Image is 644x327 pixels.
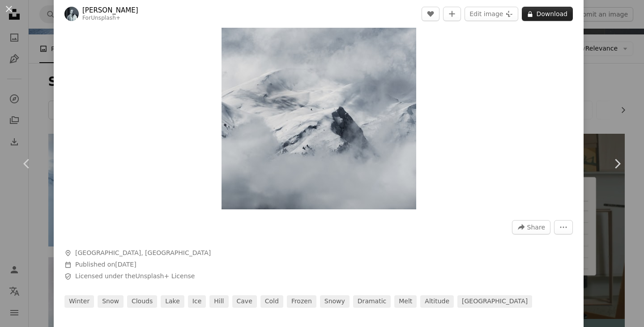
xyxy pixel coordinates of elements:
button: Share this image [512,220,550,234]
button: Edit image [465,7,518,21]
a: [PERSON_NAME] [82,6,138,15]
a: frozen [287,295,316,308]
div: For [82,15,138,22]
a: Unsplash+ [91,15,120,21]
button: Download [522,7,573,21]
a: lake [161,295,184,308]
span: [GEOGRAPHIC_DATA], [GEOGRAPHIC_DATA] [75,249,211,258]
span: Share [527,221,545,234]
a: clouds [127,295,157,308]
a: winter [64,295,94,308]
a: snow [98,295,124,308]
a: Next [590,121,644,207]
button: Like [422,7,439,21]
button: More Actions [554,220,573,234]
a: altitude [420,295,454,308]
a: [GEOGRAPHIC_DATA] [457,295,532,308]
a: dramatic [353,295,391,308]
time: December 4, 2022 at 5:42:53 PM GMT+8 [115,261,136,268]
a: melt [394,295,417,308]
a: ice [188,295,206,308]
span: Licensed under the [75,272,195,281]
span: Published on [75,261,136,268]
a: snowy [320,295,350,308]
button: Add to Collection [443,7,461,21]
a: hill [209,295,228,308]
a: Unsplash+ License [136,272,195,280]
img: Go to Alexandros Giannakakis's profile [64,7,79,21]
a: cave [232,295,257,308]
a: cold [260,295,283,308]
